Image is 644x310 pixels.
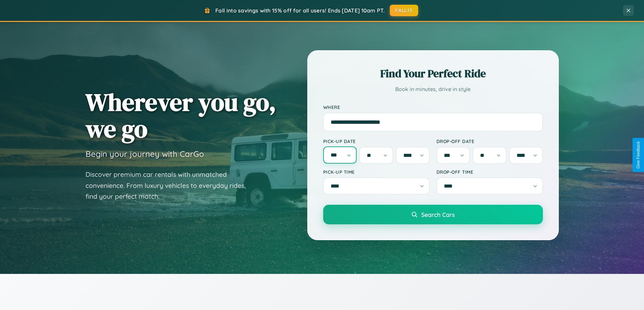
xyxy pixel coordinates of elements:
[421,211,455,218] span: Search Cars
[215,7,385,14] span: Fall into savings with 15% off for all users! Ends [DATE] 10am PT.
[390,5,418,16] button: FALL15
[86,89,276,142] h1: Wherever you go, we go
[323,205,543,224] button: Search Cars
[436,169,543,175] label: Drop-off Time
[323,84,543,94] p: Book in minutes, drive in style
[436,138,543,144] label: Drop-off Date
[86,149,204,159] h3: Begin your journey with CarGo
[86,169,255,202] p: Discover premium car rentals with unmatched convenience. From luxury vehicles to everyday rides, ...
[323,104,543,110] label: Where
[323,138,430,144] label: Pick-up Date
[323,66,543,81] h2: Find Your Perfect Ride
[636,141,641,169] div: Give Feedback
[323,169,430,175] label: Pick-up Time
